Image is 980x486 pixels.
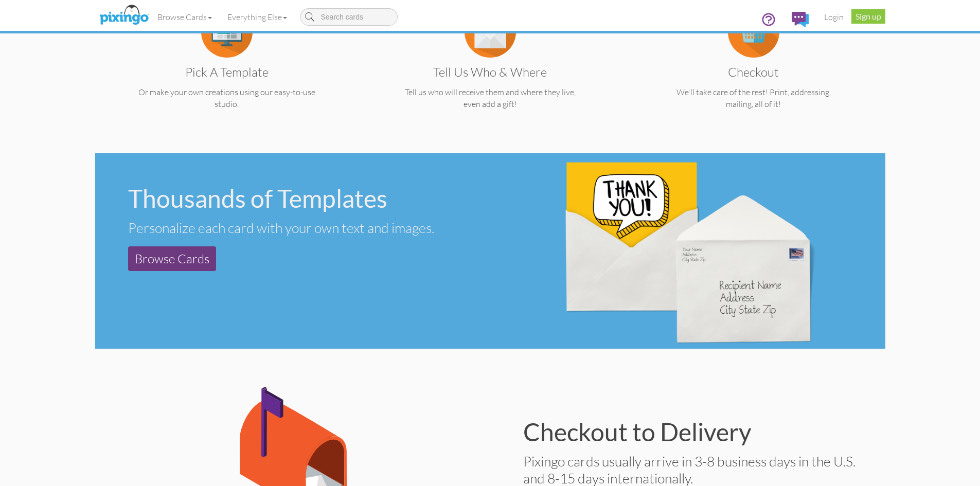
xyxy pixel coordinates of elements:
[792,12,809,27] img: comments.svg
[523,420,877,444] div: Checkout to Delivery
[379,26,602,110] a: Tell us Who & Where Tell us who will receive them and where they live, even add a gift!
[150,4,220,30] a: Browse Cards
[555,153,821,349] img: 1a27003b-c1aa-45d3-b9d3-de47e11577a7.png
[300,8,398,26] input: Search cards
[115,86,338,110] p: Or make your own creations using our easy-to-use studio.
[97,3,151,28] img: pixingo logo
[128,186,482,211] div: Thousands of Templates
[851,9,885,24] a: Sign up
[115,26,338,110] a: Pick a Template Or make your own creations using our easy-to-use studio.
[128,219,482,236] div: Personalize each card with your own text and images.
[379,86,602,110] p: Tell us who will receive them and where they live, even add a gift!
[642,86,865,110] p: We'll take care of the rest! Print, addressing, mailing, all of it!
[386,65,594,79] h3: Tell us Who & Where
[128,246,216,271] a: Browse Cards
[650,65,858,79] h3: Checkout
[123,65,331,79] h3: Pick a Template
[979,485,980,486] iframe: Chat
[816,4,851,30] a: Login
[642,26,865,110] a: Checkout We'll take care of the rest! Print, addressing, mailing, all of it!
[220,4,295,30] a: Everything Else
